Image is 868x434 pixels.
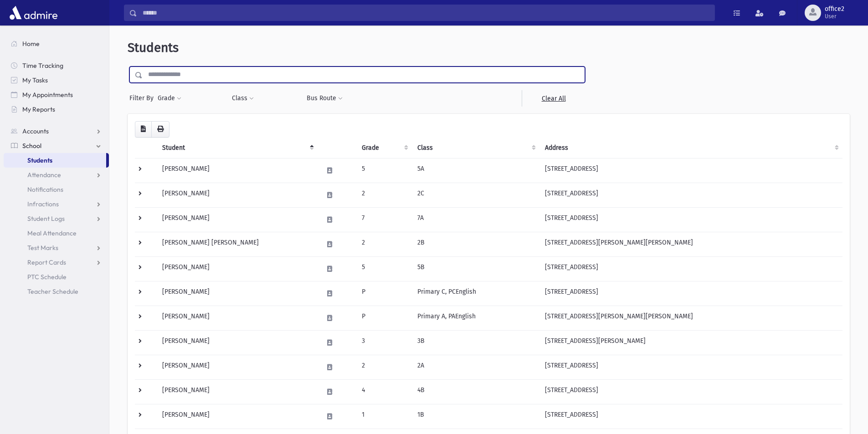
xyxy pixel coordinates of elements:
td: 2 [356,232,412,256]
a: PTC Schedule [4,270,109,284]
th: Grade: activate to sort column ascending [356,138,412,158]
td: P [356,281,412,306]
td: 5 [356,158,412,183]
span: Infractions [27,200,59,208]
td: [STREET_ADDRESS] [539,207,842,232]
a: Student Logs [4,211,109,226]
td: [PERSON_NAME] [157,207,318,232]
th: Class: activate to sort column ascending [412,138,539,158]
td: [STREET_ADDRESS][PERSON_NAME][PERSON_NAME] [539,232,842,256]
td: 3B [412,330,539,355]
td: 2C [412,183,539,207]
a: My Appointments [4,87,109,102]
td: [PERSON_NAME] [157,404,318,429]
span: Test Marks [27,244,58,252]
td: 1B [412,404,539,429]
span: Teacher Schedule [27,287,78,296]
a: My Reports [4,102,109,117]
button: Grade [157,90,182,107]
td: [STREET_ADDRESS] [539,183,842,207]
td: [PERSON_NAME] [157,256,318,281]
td: 7 [356,207,412,232]
td: 2A [412,355,539,379]
td: [STREET_ADDRESS] [539,379,842,404]
span: Notifications [27,185,63,194]
button: Class [231,90,254,107]
td: [STREET_ADDRESS][PERSON_NAME] [539,330,842,355]
a: Attendance [4,168,109,182]
td: P [356,306,412,330]
button: Bus Route [306,90,343,107]
th: Address: activate to sort column ascending [539,138,842,158]
span: My Reports [22,105,55,113]
span: Report Cards [27,258,66,266]
button: CSV [135,121,152,138]
td: [PERSON_NAME] [157,379,318,404]
td: [PERSON_NAME] [157,306,318,330]
td: 2 [356,183,412,207]
th: Student: activate to sort column descending [157,138,318,158]
span: Students [128,40,179,55]
span: Home [22,40,40,48]
a: Clear All [522,90,585,107]
td: Primary C, PCEnglish [412,281,539,306]
td: [STREET_ADDRESS] [539,404,842,429]
td: [PERSON_NAME] [PERSON_NAME] [157,232,318,256]
td: [PERSON_NAME] [157,355,318,379]
a: Test Marks [4,240,109,255]
a: Students [4,153,106,168]
td: [PERSON_NAME] [157,158,318,183]
td: 3 [356,330,412,355]
span: Filter By [129,93,157,103]
td: [STREET_ADDRESS] [539,355,842,379]
td: 1 [356,404,412,429]
span: School [22,142,41,150]
a: Teacher Schedule [4,284,109,299]
a: Accounts [4,124,109,138]
td: 5B [412,256,539,281]
span: My Appointments [22,91,73,99]
td: Primary A, PAEnglish [412,306,539,330]
td: 4 [356,379,412,404]
span: My Tasks [22,76,48,84]
a: Meal Attendance [4,226,109,240]
a: My Tasks [4,73,109,87]
a: Report Cards [4,255,109,270]
a: School [4,138,109,153]
input: Search [137,5,714,21]
button: Print [151,121,169,138]
td: 7A [412,207,539,232]
td: [STREET_ADDRESS] [539,158,842,183]
span: Student Logs [27,214,65,223]
td: [PERSON_NAME] [157,330,318,355]
td: [PERSON_NAME] [157,281,318,306]
td: [PERSON_NAME] [157,183,318,207]
td: 2 [356,355,412,379]
td: 5A [412,158,539,183]
span: office2 [825,5,844,13]
a: Infractions [4,197,109,211]
img: AdmirePro [7,4,60,22]
a: Home [4,36,109,51]
span: Accounts [22,127,49,135]
a: Notifications [4,182,109,197]
span: PTC Schedule [27,273,67,281]
span: Attendance [27,171,61,179]
td: [STREET_ADDRESS][PERSON_NAME][PERSON_NAME] [539,306,842,330]
td: 4B [412,379,539,404]
a: Time Tracking [4,58,109,73]
td: [STREET_ADDRESS] [539,281,842,306]
span: Meal Attendance [27,229,77,237]
td: [STREET_ADDRESS] [539,256,842,281]
td: 2B [412,232,539,256]
td: 5 [356,256,412,281]
span: Time Tracking [22,61,63,70]
span: User [825,13,844,20]
span: Students [27,156,52,164]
